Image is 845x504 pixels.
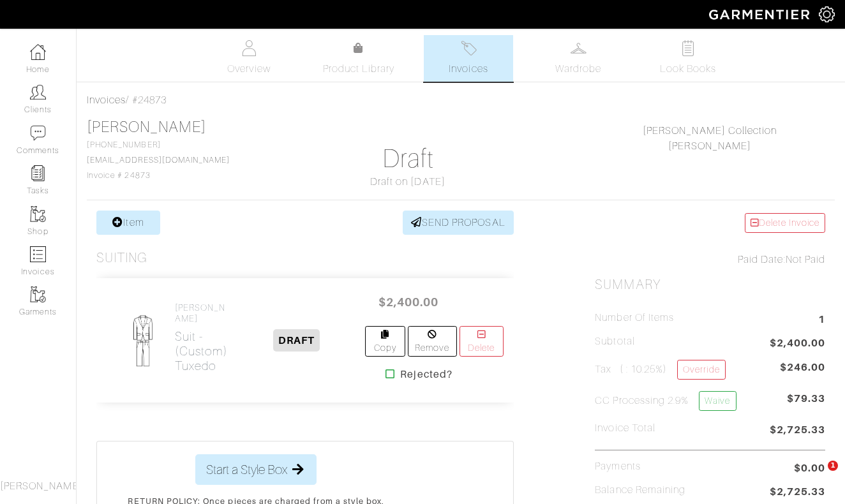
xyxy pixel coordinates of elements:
span: Look Books [660,61,717,77]
span: $2,400.00 [770,336,825,353]
h4: [PERSON_NAME] [175,302,228,324]
a: Delete Invoice [745,213,825,233]
div: Draft on [DATE] [293,174,523,189]
a: [PERSON_NAME] Suit - (Custom)Tuxedo [175,302,228,373]
h5: Payments [595,461,640,473]
img: dashboard-icon-dbcd8f5a0b271acd01030246c82b418ddd0df26cd7fceb0bd07c9910d44c42f6.png [30,44,46,60]
a: Delete [460,326,504,357]
a: Waive [699,391,736,411]
span: Wardrobe [555,61,601,77]
span: $2,725.33 [770,422,825,440]
div: Not Paid [595,252,825,267]
span: 1 [818,312,825,329]
span: [PHONE_NUMBER] Invoice # 24873 [87,140,230,180]
img: comment-icon-a0a6a9ef722e966f86d9cbdc48e553b5cf19dbc54f86b18d962a5391bc8f6eb6.png [30,125,46,141]
img: garments-icon-b7da505a4dc4fd61783c78ac3ca0ef83fa9d6f193b1c9dc38574b1d14d53ca28.png [30,206,46,222]
span: $2,400.00 [370,288,447,316]
a: Item [96,211,160,235]
span: Overview [227,61,270,77]
span: $246.00 [780,360,825,375]
a: Invoices [87,94,126,106]
a: [PERSON_NAME] Collection [643,125,777,137]
h5: CC Processing 2.9% [595,391,736,411]
iframe: Intercom live chat [802,461,832,491]
a: Look Books [643,35,733,82]
a: Copy [365,326,405,357]
h1: Draft [293,144,523,174]
h2: Summary [595,277,825,293]
button: Start a Style Box [195,454,317,485]
img: garments-icon-b7da505a4dc4fd61783c78ac3ca0ef83fa9d6f193b1c9dc38574b1d14d53ca28.png [30,286,46,302]
a: [PERSON_NAME] [87,119,206,135]
h5: Subtotal [595,336,634,348]
span: Start a Style Box [206,460,287,479]
img: wardrobe-487a4870c1b7c33e795ec22d11cfc2ed9d08956e64fb3008fe2437562e282088.svg [571,40,587,56]
a: Invoices [424,35,513,82]
a: SEND PROPOSAL [403,211,514,235]
strong: Rejected? [400,367,452,382]
span: $0.00 [794,461,825,476]
a: Overview [204,35,294,82]
h5: Tax ( : 10.25%) [595,360,725,380]
a: [PERSON_NAME] [668,140,751,152]
a: Product Library [314,41,403,77]
h5: Balance Remaining [595,484,685,496]
img: garmentier-logo-header-white-b43fb05a5012e4ada735d5af1a66efaba907eab6374d6393d1fbf88cb4ef424d.png [703,3,819,26]
span: Paid Date: [738,254,786,265]
img: orders-27d20c2124de7fd6de4e0e44c1d41de31381a507db9b33961299e4e07d508b8c.svg [461,40,477,56]
a: [EMAIL_ADDRESS][DOMAIN_NAME] [87,156,230,165]
h5: Number of Items [595,312,674,324]
span: Invoices [449,61,488,77]
a: Wardrobe [534,35,623,82]
span: $2,725.33 [770,484,825,501]
img: orders-icon-0abe47150d42831381b5fb84f609e132dff9fe21cb692f30cb5eec754e2cba89.png [30,246,46,262]
img: Mens_Suit-069137d2cdcae0e33d8952f59a7abf0af47a610f596367ef26ce478a929a6043.png [116,314,170,367]
img: basicinfo-40fd8af6dae0f16599ec9e87c0ef1c0a1fdea2edbe929e3d69a839185d80c458.svg [241,40,257,56]
span: 1 [828,461,838,471]
a: Override [677,360,725,380]
img: clients-icon-6bae9207a08558b7cb47a8932f037763ab4055f8c8b6bfacd5dc20c3e0201464.png [30,84,46,100]
span: $79.33 [787,391,825,416]
h3: Suiting [96,250,147,266]
img: reminder-icon-8004d30b9f0a5d33ae49ab947aed9ed385cf756f9e5892f1edd6e32f2345188e.png [30,165,46,181]
span: DRAFT [273,329,320,352]
img: gear-icon-white-bd11855cb880d31180b6d7d6211b90ccbf57a29d726f0c71d8c61bd08dd39cc2.png [819,6,835,22]
span: Product Library [323,61,395,77]
div: / #24873 [87,93,835,108]
a: Remove [408,326,457,357]
h5: Invoice Total [595,422,655,434]
img: todo-9ac3debb85659649dc8f770b8b6100bb5dab4b48dedcbae339e5042a72dfd3cc.svg [680,40,696,56]
h2: Suit - (Custom) Tuxedo [175,329,228,373]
